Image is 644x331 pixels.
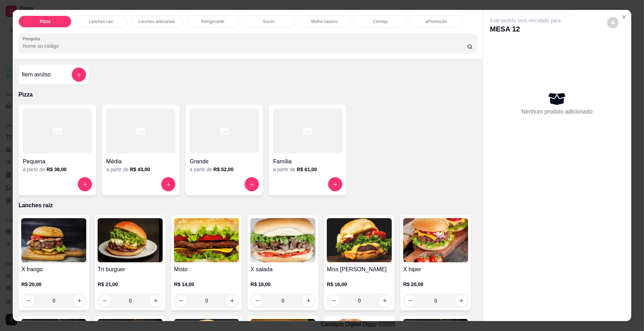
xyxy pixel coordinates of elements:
input: Pesquisa [23,42,467,50]
h4: Pequena [23,157,92,166]
p: R$ 20,00 [403,281,468,288]
img: product-image [21,218,86,262]
div: a partir de [23,166,92,173]
p: Nenhum produto adicionado [522,108,593,116]
div: a partir de [273,166,342,173]
button: increase-product-quantity [78,177,92,191]
img: product-image [327,218,392,262]
h4: Grande [190,157,259,166]
div: a partir de [106,166,175,173]
h4: Miss [PERSON_NAME] [327,265,392,274]
button: increase-product-quantity [150,295,161,306]
p: aPromoção [425,19,447,24]
button: Close [619,11,630,23]
label: Pesquisa [23,36,42,42]
div: a partir de [190,166,259,173]
h6: R$ 52,00 [213,166,233,173]
p: Pizza [40,19,50,24]
h4: Tri burguer [98,265,163,274]
img: product-image [250,218,315,262]
button: decrease-product-quantity [607,17,619,28]
h4: X hiper [403,265,468,274]
h4: Família [273,157,342,166]
p: Cerveja [373,19,388,24]
img: product-image [98,218,163,262]
button: increase-product-quantity [245,177,259,191]
p: R$ 18,00 [250,281,315,288]
p: Lanches artesanais [138,19,175,24]
h6: R$ 61,00 [297,166,317,173]
p: R$ 21,00 [98,281,163,288]
img: product-image [403,218,468,262]
p: Molho caseiro [311,19,338,24]
h6: R$ 38,00 [46,166,66,173]
img: product-image [174,218,239,262]
h4: Misto [174,265,239,274]
h6: R$ 43,00 [130,166,150,173]
p: R$ 20,00 [21,281,86,288]
p: Sucos [263,19,274,24]
h4: Média [106,157,175,166]
p: Este pedido será vinculado para [490,17,561,24]
p: Lanches raiz [18,201,477,210]
p: Refrigerante [201,19,224,24]
button: increase-product-quantity [328,177,342,191]
p: R$ 14,00 [174,281,239,288]
h4: X salada [250,265,315,274]
button: increase-product-quantity [161,177,175,191]
button: decrease-product-quantity [99,295,110,306]
button: add-separate-item [72,68,86,82]
h4: Item avulso [22,70,51,79]
p: Lanches raiz [89,19,113,24]
p: MESA 12 [490,24,561,34]
h4: X frango [21,265,86,274]
p: Pizza [18,91,477,99]
p: R$ 16,00 [327,281,392,288]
